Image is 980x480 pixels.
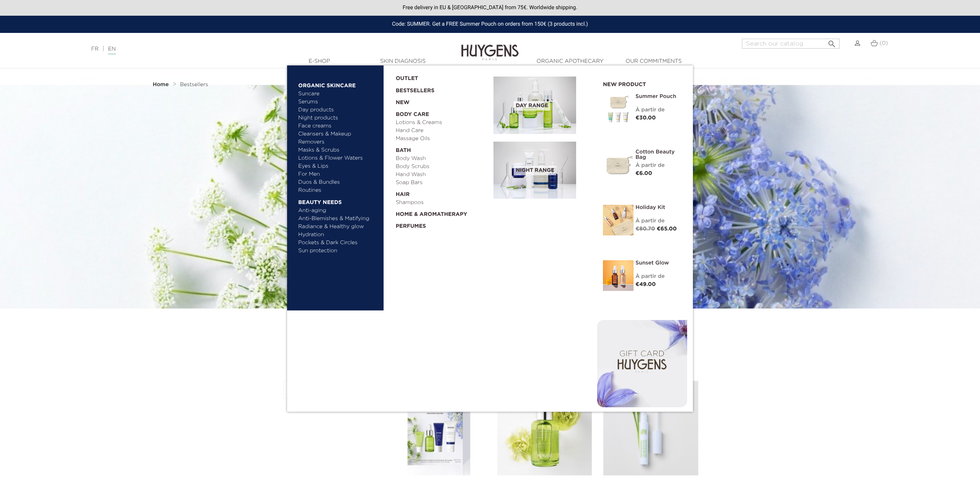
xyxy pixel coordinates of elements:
[298,114,371,122] a: Night products
[364,57,441,65] a: Skin Diagnosis
[461,32,519,62] img: Huygens
[497,381,592,475] img: Hyaluronic Acid Concentrate
[635,115,656,121] span: €30.00
[298,122,378,130] a: Face creams
[635,106,681,114] div: À partir de
[396,155,488,163] a: Body Wash
[827,37,836,46] i: 
[298,90,378,98] a: Suncare
[396,83,482,95] a: Bestsellers
[396,199,488,207] a: Shampoos
[603,149,634,180] img: Cotton Beauty Bag
[635,171,652,176] span: €6.00
[603,94,634,124] img: Summer pouch
[298,223,378,231] a: Radiance & Healthy glow
[153,82,169,87] strong: Home
[180,82,208,87] span: Bestsellers
[493,77,576,134] img: routine_jour_banner.jpg
[298,146,378,154] a: Masks & Scrubs
[825,36,839,47] button: 
[396,207,488,219] a: Home & Aromatherapy
[396,187,488,199] a: Hair
[396,107,488,119] a: Body Care
[396,135,488,143] a: Massage Oils
[298,130,378,146] a: Cleansers & Makeup Removers
[298,247,378,255] a: Sun protection
[91,46,98,52] a: FR
[493,142,576,199] img: routine_nuit_banner.jpg
[298,170,378,178] a: For Men
[635,94,681,99] a: Summer pouch
[298,207,378,215] a: Anti-aging
[153,82,170,88] a: Home
[635,149,681,160] a: Cotton Beauty Bag
[180,82,208,88] a: Bestsellers
[298,106,378,114] a: Day products
[742,39,840,49] input: Search
[396,143,488,155] a: Bath
[396,163,488,171] a: Body Scrubs
[532,57,608,65] a: Organic Apothecary
[298,98,378,106] a: Serums
[298,186,378,194] a: Routines
[880,41,888,46] span: (0)
[87,44,402,54] div: |
[514,166,556,175] span: Night Range
[298,178,378,186] a: Duos & Bundles
[635,273,681,281] div: À partir de
[635,217,681,225] div: À partir de
[298,78,378,90] a: Organic Skincare
[603,79,681,88] h2: New product
[108,46,116,54] a: EN
[396,127,488,135] a: Hand Care
[396,119,488,127] a: Lotions & Creams
[597,320,687,407] img: gift-card-en1.png
[603,260,634,291] img: Sunset Glow
[298,162,378,170] a: Eyes & Lips
[281,57,358,65] a: E-Shop
[396,179,488,187] a: Soap Bars
[298,231,378,239] a: Hydration
[396,95,488,107] a: New
[493,142,591,199] a: Night Range
[635,162,681,170] div: À partir de
[657,226,676,232] span: €65.00
[396,71,482,83] a: OUTLET
[603,381,698,475] img: Eye Lash & Brow Conditioner
[493,77,591,134] a: Day Range
[635,282,656,287] span: €49.00
[615,57,692,65] a: Our commitments
[391,381,486,475] img: Day & Night Discovery Kit
[603,205,634,235] img: Holiday kit
[514,101,550,111] span: Day Range
[635,260,681,266] a: Sunset Glow
[298,239,378,247] a: Pockets & Dark Circles
[396,171,488,179] a: Hand Wash
[635,226,655,232] span: €80.70
[283,381,378,398] button: Relevance
[298,154,378,162] a: Lotions & Flower Waters
[298,194,378,207] a: Beauty needs
[298,215,378,223] a: Anti-Blemishes & Matifying
[396,219,488,230] a: Perfumes
[635,205,681,210] a: Holiday Kit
